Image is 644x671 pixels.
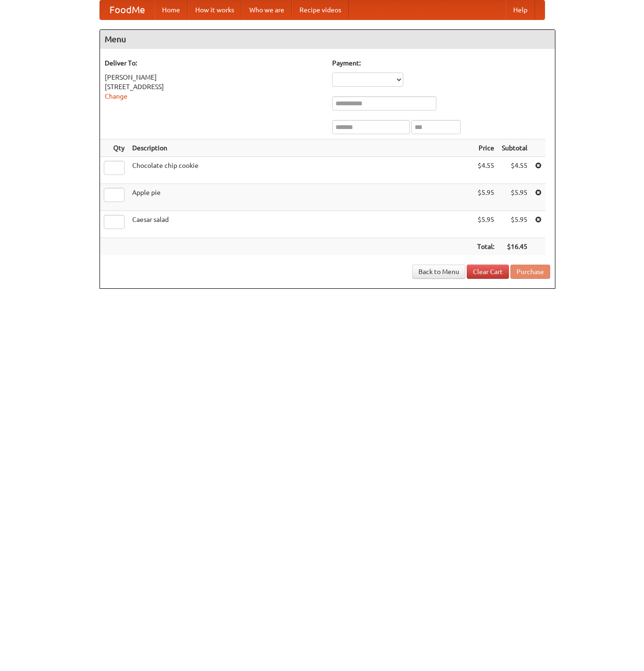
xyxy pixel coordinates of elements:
[473,139,498,157] th: Price
[242,0,292,19] a: Who we are
[128,211,473,238] td: Caesar salad
[128,184,473,211] td: Apple pie
[506,0,535,19] a: Help
[412,265,465,279] a: Back to Menu
[292,0,349,19] a: Recipe videos
[473,238,498,256] th: Total:
[100,0,154,19] a: FoodMe
[498,139,531,157] th: Subtotal
[154,0,188,19] a: Home
[105,73,323,82] div: [PERSON_NAME]
[100,139,128,157] th: Qty
[188,0,242,19] a: How it works
[473,184,498,211] td: $5.95
[498,238,531,256] th: $16.45
[128,157,473,184] td: Chocolate chip cookie
[473,157,498,184] td: $4.55
[100,30,555,49] h4: Menu
[467,265,509,279] a: Clear Cart
[128,139,473,157] th: Description
[105,58,323,68] h5: Deliver To:
[498,184,531,211] td: $5.95
[498,211,531,238] td: $5.95
[510,265,550,279] button: Purchase
[105,82,323,92] div: [STREET_ADDRESS]
[332,58,550,68] h5: Payment:
[498,157,531,184] td: $4.55
[473,211,498,238] td: $5.95
[105,92,127,100] a: Change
